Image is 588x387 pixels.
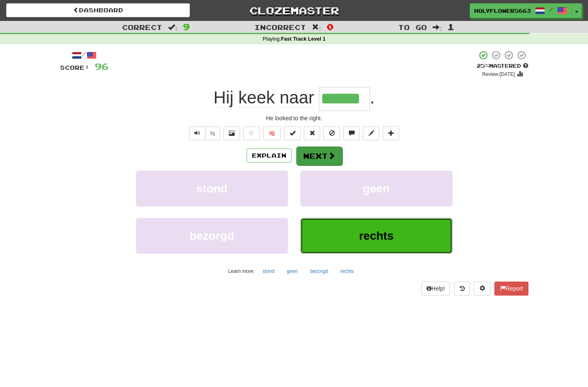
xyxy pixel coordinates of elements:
span: 1 [447,22,454,32]
button: Edit sentence (alt+d) [363,126,379,140]
span: : [433,24,442,31]
button: Help! [421,282,450,295]
span: rechts [359,229,393,242]
button: Explain [247,149,292,163]
button: stond [258,265,279,277]
button: Show image (alt+x) [224,126,240,140]
button: Add to collection (alt+a) [383,126,399,140]
span: Incorrect [254,23,306,31]
span: naar [279,88,314,108]
button: rechts [300,218,452,254]
button: Report [494,282,528,295]
span: geen [363,182,390,195]
span: 0 [327,22,334,32]
button: rechts [336,265,358,277]
button: bezorgd [306,265,332,277]
button: Play sentence audio (ctl+space) [189,126,205,140]
span: : [312,24,321,31]
small: Learn more: [228,268,254,274]
button: Reset to 0% Mastered (alt+r) [304,126,320,140]
span: Correct [122,23,162,31]
span: Score: [60,64,90,71]
span: Hij [213,88,233,108]
div: / [60,50,108,60]
button: Round history (alt+y) [454,282,470,295]
span: / [549,7,553,12]
span: . [370,88,375,107]
button: geen [282,265,302,277]
a: HolyFlower5663 / [470,3,572,18]
span: HolyFlower5663 [474,7,531,14]
span: To go [398,23,427,31]
button: Next [296,147,342,165]
a: Dashboard [6,3,190,17]
button: Set this sentence to 100% Mastered (alt+m) [284,126,300,140]
span: : [168,24,177,31]
span: 96 [95,61,108,71]
button: bezorgd [136,218,288,254]
button: 🧠 [263,126,281,140]
button: stond [136,171,288,206]
button: geen [300,171,452,206]
span: 25 % [477,62,489,69]
button: Favorite sentence (alt+f) [243,126,260,140]
span: 9 [183,22,190,32]
button: Discuss sentence (alt+u) [343,126,360,140]
div: Text-to-speech controls [187,126,221,140]
div: Mastered [477,62,528,70]
a: Clozemaster [202,3,386,18]
button: Ignore sentence (alt+i) [323,126,340,140]
span: keek [238,88,275,108]
small: Review: [DATE] [482,71,515,77]
strong: Fast Track Level 1 [281,36,326,42]
button: ½ [205,126,221,140]
div: He looked to the right. [60,114,528,122]
span: bezorgd [189,229,234,242]
span: stond [196,182,227,195]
